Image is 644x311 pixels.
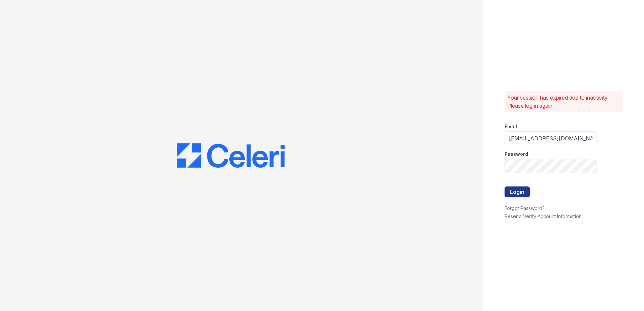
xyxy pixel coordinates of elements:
[505,151,528,158] label: Password
[505,213,582,219] a: Resend Verify Account Information
[507,94,620,110] p: Your session has expired due to inactivity. Please log in again.
[177,143,285,168] img: CE_Logo_Blue-a8612792a0a2168367f1c8372b55b34899dd931a85d93a1a3d3e32e68fde9ad4.png
[505,205,545,211] a: Forgot Password?
[505,123,517,130] label: Email
[505,186,530,197] button: Login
